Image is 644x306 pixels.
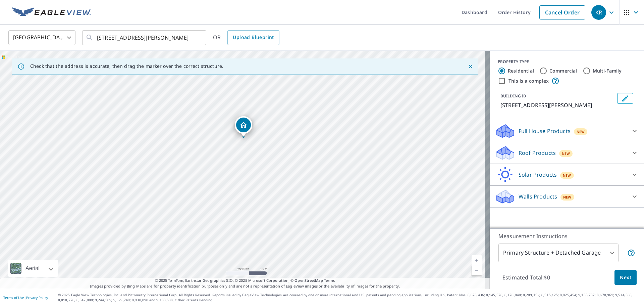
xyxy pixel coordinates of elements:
a: Cancel Order [539,5,585,19]
button: Edit building 1 [617,93,633,104]
div: KR [591,5,606,20]
p: Full House Products [519,127,571,135]
a: Current Level 18, Zoom In [472,255,482,265]
input: Search by address or latitude-longitude [97,28,193,47]
span: New [577,129,585,134]
span: Your report will include the primary structure and a detached garage if one exists. [627,249,635,257]
span: New [563,194,572,200]
span: Next [620,273,631,282]
div: Primary Structure + Detached Garage [498,244,619,262]
div: Aerial [23,260,42,277]
div: PROPERTY TYPE [498,59,636,65]
div: Roof ProductsNew [495,145,639,161]
a: Privacy Policy [26,295,48,300]
span: New [562,151,570,156]
div: OR [213,30,279,45]
div: Dropped pin, building 1, Residential property, 460 Ross Rd Sunbury, OH 43074 [235,116,252,137]
p: | [3,296,48,300]
div: Full House ProductsNew [495,123,639,139]
p: Measurement Instructions [498,232,635,240]
button: Next [614,270,637,285]
img: EV Logo [12,7,91,17]
label: This is a complex [508,78,549,84]
a: Terms [324,278,335,283]
p: [STREET_ADDRESS][PERSON_NAME] [500,101,614,109]
label: Residential [508,68,534,74]
p: Walls Products [519,192,557,201]
p: Solar Products [519,171,557,179]
span: © 2025 TomTom, Earthstar Geographics SIO, © 2025 Microsoft Corporation, © [155,278,335,283]
div: Walls ProductsNew [495,188,639,205]
a: Upload Blueprint [227,30,279,45]
p: Estimated Total: $0 [497,270,555,285]
label: Multi-Family [593,68,622,74]
label: Commercial [549,68,577,74]
div: Aerial [8,260,58,277]
p: © 2025 Eagle View Technologies, Inc. and Pictometry International Corp. All Rights Reserved. Repo... [58,293,641,303]
p: BUILDING ID [500,93,526,99]
button: Close [466,62,475,71]
a: OpenStreetMap [294,278,323,283]
div: Solar ProductsNew [495,167,639,183]
div: [GEOGRAPHIC_DATA] [8,28,75,47]
span: New [563,173,571,178]
a: Current Level 18, Zoom Out [472,265,482,275]
span: Upload Blueprint [233,33,274,42]
p: Check that the address is accurate, then drag the marker over the correct structure. [30,63,223,69]
a: Terms of Use [3,295,24,300]
p: Roof Products [519,149,556,157]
